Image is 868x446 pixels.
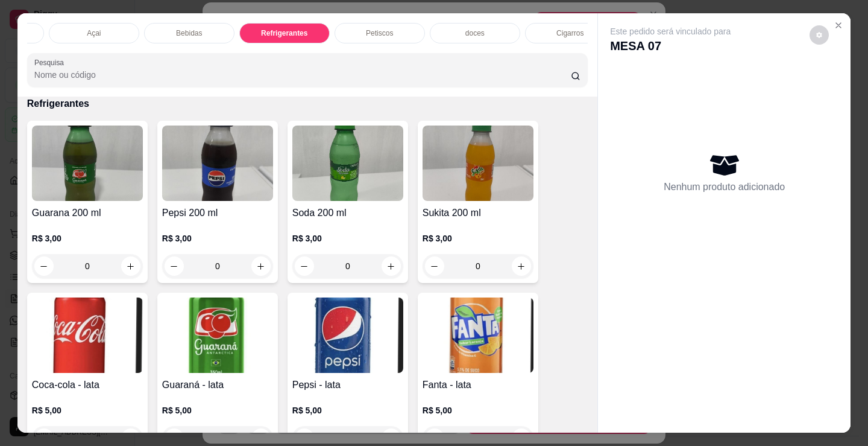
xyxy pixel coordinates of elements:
button: decrease-product-quantity [165,256,184,276]
input: Pesquisa [34,69,571,81]
p: Açai [87,28,101,38]
img: product-image [32,298,143,373]
p: R$ 3,00 [292,232,403,244]
h4: Soda 200 ml [292,206,403,220]
img: product-image [423,126,533,201]
p: Refrigerantes [261,28,307,38]
p: Cigarros [556,28,583,38]
img: product-image [32,126,143,201]
img: product-image [292,126,403,201]
h4: Guarana 200 ml [32,206,143,220]
p: Nenhum produto adicionado [664,180,785,194]
p: Refrigerantes [27,97,588,111]
h4: Guaraná - lata [162,378,273,392]
h4: Pepsi 200 ml [162,206,273,220]
p: R$ 3,00 [32,232,143,244]
p: R$ 5,00 [162,404,273,416]
p: R$ 5,00 [32,404,143,416]
h4: Fanta - lata [423,378,533,392]
p: Petiscos [366,28,393,38]
img: product-image [292,298,403,373]
button: increase-product-quantity [251,256,271,276]
button: increase-product-quantity [382,256,401,276]
p: Bebidas [176,28,202,38]
p: R$ 5,00 [292,404,403,416]
p: doces [465,28,485,38]
button: decrease-product-quantity [810,25,829,45]
p: R$ 3,00 [423,232,533,244]
button: decrease-product-quantity [34,256,54,276]
button: decrease-product-quantity [425,256,444,276]
img: product-image [162,298,273,373]
p: MESA 07 [610,37,731,54]
label: Pesquisa [34,57,68,68]
button: increase-product-quantity [512,256,531,276]
p: R$ 5,00 [423,404,533,416]
h4: Sukita 200 ml [423,206,533,220]
img: product-image [162,126,273,201]
p: R$ 3,00 [162,232,273,244]
button: increase-product-quantity [121,256,140,276]
h4: Pepsi - lata [292,378,403,392]
p: Este pedido será vinculado para [610,25,731,37]
button: decrease-product-quantity [295,256,314,276]
img: product-image [423,298,533,373]
button: Close [829,16,848,35]
h4: Coca-cola - lata [32,378,143,392]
